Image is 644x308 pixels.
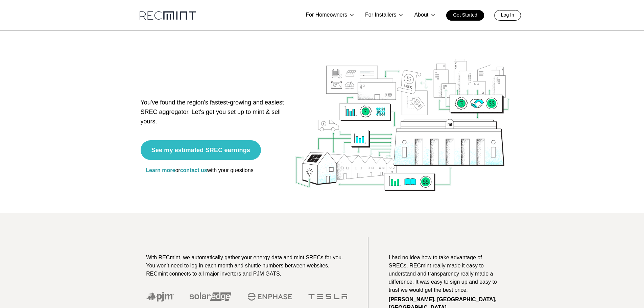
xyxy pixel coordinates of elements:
[146,254,348,278] p: With RECmint, we automatically gather your energy data and mint SRECs for you. You won't need to ...
[303,10,346,20] p: For Homeowners
[497,10,524,21] a: Log In
[447,10,487,21] a: Get Started
[364,10,396,20] p: For Installers
[179,167,206,174] a: contact us
[144,167,174,174] a: Learn more
[389,254,502,294] p: I had no idea how to take advantage of SRECs. RECmint really made it easy to understand and trans...
[294,41,510,193] img: RECmint value cycle
[141,166,259,175] p: or with your questions
[454,10,480,20] p: Get Started
[141,140,260,160] a: See my estimated SREC earnings
[414,10,429,20] p: About
[146,237,348,247] p: Reliable automated energy reporting.
[504,10,517,20] p: Log In
[389,237,490,247] p: Testimonials
[151,147,249,153] p: See my estimated SREC earnings
[141,98,285,126] p: You've found the region's fastest-growing and easiest SREC aggregator. Let's get you set up to mi...
[141,60,285,90] h1: SREC aggregation, modernized for you.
